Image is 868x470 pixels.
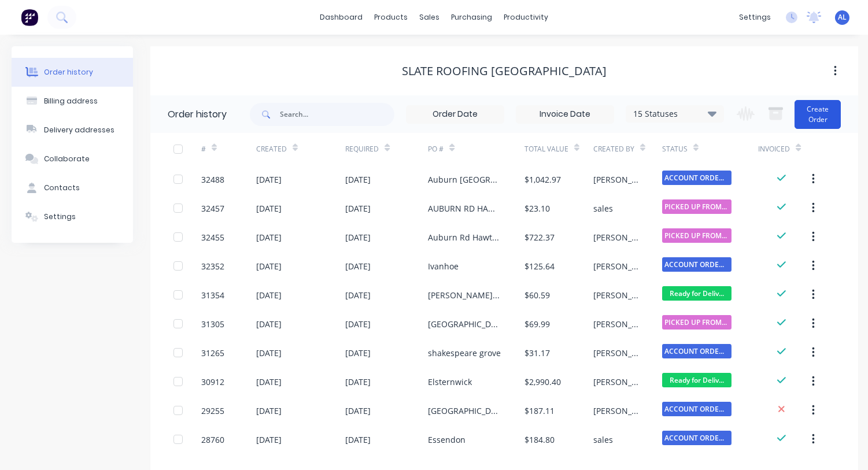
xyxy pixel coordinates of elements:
[593,318,639,330] div: [PERSON_NAME]
[345,318,371,330] div: [DATE]
[345,434,371,446] div: [DATE]
[593,260,639,272] div: [PERSON_NAME]
[525,144,568,154] div: Total Value
[12,116,133,145] button: Delivery addresses
[662,257,732,272] span: ACCOUNT ORDERS ...
[593,133,662,165] div: Created By
[428,260,459,272] div: Ivanhoe
[525,347,550,359] div: $31.17
[201,260,224,272] div: 32352
[256,231,282,243] div: [DATE]
[201,202,224,214] div: 32457
[428,318,501,330] div: [GEOGRAPHIC_DATA]
[498,9,554,26] div: productivity
[256,173,282,186] div: [DATE]
[593,405,639,417] div: [PERSON_NAME]
[256,347,282,359] div: [DATE]
[44,96,98,106] div: Billing address
[593,289,639,301] div: [PERSON_NAME]
[593,434,613,446] div: sales
[201,133,256,165] div: #
[44,154,90,164] div: Collaborate
[758,144,790,154] div: Invoiced
[407,106,504,123] input: Order Date
[44,212,76,222] div: Settings
[662,133,759,165] div: Status
[12,87,133,116] button: Billing address
[368,9,413,26] div: products
[428,231,501,243] div: Auburn Rd Hawthorn
[12,58,133,87] button: Order history
[256,318,282,330] div: [DATE]
[428,289,501,301] div: [PERSON_NAME], Hawhorn
[525,202,550,214] div: $23.10
[345,144,379,154] div: Required
[256,133,346,165] div: Created
[593,144,634,154] div: Created By
[345,347,371,359] div: [DATE]
[516,106,614,123] input: Invoice Date
[428,173,501,186] div: Auburn [GEOGRAPHIC_DATA]
[256,289,282,301] div: [DATE]
[12,202,133,231] button: Settings
[626,108,723,120] div: 15 Statuses
[428,133,525,165] div: PO #
[402,64,607,78] div: SLATE ROOFING [GEOGRAPHIC_DATA]
[662,171,732,185] span: ACCOUNT ORDERS ...
[662,373,732,387] span: Ready for Deliv...
[662,344,732,358] span: ACCOUNT ORDERS ...
[838,12,847,23] span: AL
[428,347,501,359] div: shakespeare grove
[428,202,501,214] div: AUBURN RD HAWTHORN
[525,434,555,446] div: $184.80
[201,289,224,301] div: 31354
[525,231,555,243] div: $722.37
[280,103,394,126] input: Search...
[201,231,224,243] div: 32455
[662,144,688,154] div: Status
[525,133,593,165] div: Total Value
[12,173,133,202] button: Contacts
[44,67,93,77] div: Order history
[795,100,841,129] button: Create Order
[345,231,371,243] div: [DATE]
[662,431,732,445] span: ACCOUNT ORDERS ...
[201,144,206,154] div: #
[662,228,732,243] span: PICKED UP FROM ...
[525,289,550,301] div: $60.59
[201,405,224,417] div: 29255
[428,376,472,388] div: Elsternwick
[345,260,371,272] div: [DATE]
[201,434,224,446] div: 28760
[201,173,224,186] div: 32488
[593,173,639,186] div: [PERSON_NAME]
[428,405,501,417] div: [GEOGRAPHIC_DATA]
[345,133,428,165] div: Required
[256,260,282,272] div: [DATE]
[201,318,224,330] div: 31305
[345,405,371,417] div: [DATE]
[445,9,498,26] div: purchasing
[201,347,224,359] div: 31265
[345,289,371,301] div: [DATE]
[345,376,371,388] div: [DATE]
[525,376,561,388] div: $2,990.40
[733,9,777,26] div: settings
[256,434,282,446] div: [DATE]
[525,318,550,330] div: $69.99
[413,9,445,26] div: sales
[256,405,282,417] div: [DATE]
[21,9,38,26] img: Factory
[525,260,555,272] div: $125.64
[662,286,732,301] span: Ready for Deliv...
[593,202,613,214] div: sales
[256,144,287,154] div: Created
[525,405,555,417] div: $187.11
[662,315,732,330] span: PICKED UP FROM ...
[525,173,561,186] div: $1,042.97
[256,376,282,388] div: [DATE]
[12,145,133,173] button: Collaborate
[201,376,224,388] div: 30912
[593,231,639,243] div: [PERSON_NAME]
[428,144,444,154] div: PO #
